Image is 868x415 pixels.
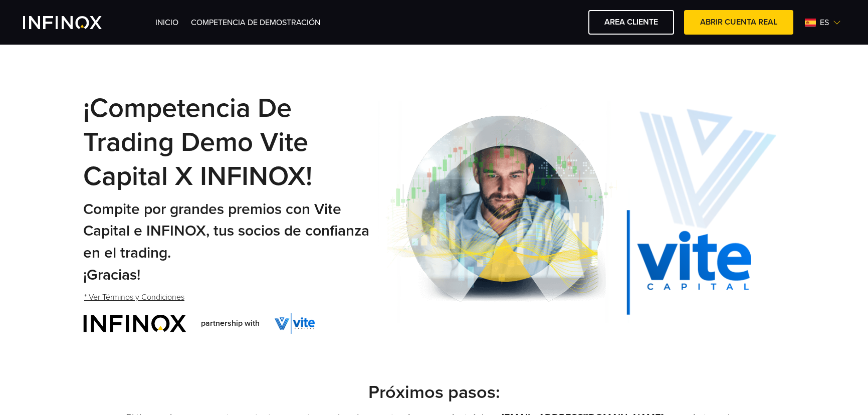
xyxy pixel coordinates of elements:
a: INFINOX Vite [23,16,125,29]
a: Competencia de Demostración [191,18,320,28]
h2: Próximos pasos: [83,381,785,403]
small: Compite por grandes premios con Vite Capital e INFINOX, tus socios de confianza en el trading. ¡G... [83,200,369,285]
span: partnership with [201,317,260,329]
a: AREA CLIENTE [588,10,674,35]
span: es [816,17,833,29]
small: ¡Competencia de Trading Demo Vite Capital x INFINOX! [83,92,312,193]
a: INICIO [155,18,178,28]
a: * Ver Términos y Condiciones [83,285,185,310]
a: ABRIR CUENTA REAL [684,10,793,35]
